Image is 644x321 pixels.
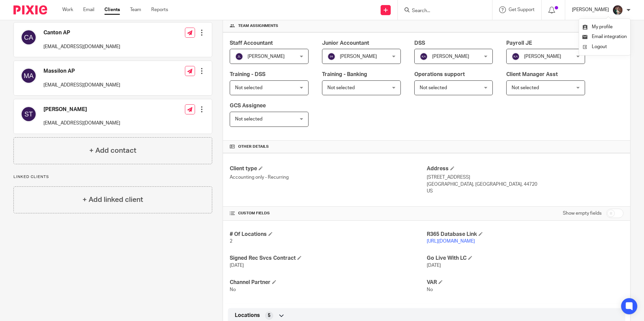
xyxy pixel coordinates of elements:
a: Logout [582,42,627,52]
p: [PERSON_NAME] [572,6,609,13]
span: 5 [268,312,270,319]
img: svg%3E [21,106,37,122]
span: Not selected [235,85,262,90]
a: Work [62,6,73,13]
label: Show empty fields [563,210,602,217]
img: Profile%20picture%20JUS.JPG [612,5,623,15]
h4: + Add linked client [83,194,143,205]
span: Staff Accountant [230,40,273,46]
span: Not selected [420,85,447,90]
a: Team [130,6,141,13]
h4: Canton AP [43,29,120,36]
img: svg%3E [420,52,428,61]
span: Training - Banking [322,72,367,77]
span: Email integration [592,34,627,39]
span: [PERSON_NAME] [340,54,377,59]
span: My profile [592,25,613,29]
span: 2 [230,239,232,244]
h4: + Add contact [89,145,136,156]
p: [EMAIL_ADDRESS][DOMAIN_NAME] [43,43,120,50]
p: [GEOGRAPHIC_DATA], [GEOGRAPHIC_DATA], 44720 [427,181,623,188]
span: Other details [238,144,269,149]
a: My profile [582,25,613,29]
img: svg%3E [327,52,335,61]
p: Linked clients [13,174,212,180]
span: Logout [592,44,607,49]
span: [DATE] [427,263,441,268]
span: GCS Assignee [230,103,266,108]
span: [PERSON_NAME] [248,54,285,59]
p: [EMAIL_ADDRESS][DOMAIN_NAME] [43,120,120,127]
span: No [230,287,236,292]
span: Not selected [327,85,355,90]
h4: R365 Database Link [427,231,623,238]
h4: [PERSON_NAME] [43,106,120,113]
span: Training - DSS [230,72,265,77]
span: Not selected [512,85,539,90]
p: US [427,188,623,194]
h4: CUSTOM FIELDS [230,211,426,216]
span: Team assignments [238,23,278,29]
span: No [427,287,433,292]
span: [PERSON_NAME] [524,54,561,59]
span: [DATE] [230,263,244,268]
img: svg%3E [21,29,37,45]
p: Accounting only - Recurring [230,174,426,181]
span: Get Support [509,7,535,12]
img: svg%3E [235,52,243,61]
a: Reports [151,6,168,13]
span: Not selected [235,117,262,121]
span: DSS [414,40,425,46]
span: Client Manager Asst [506,72,558,77]
img: svg%3E [512,52,520,61]
span: Locations [235,312,260,319]
h4: Signed Rec Svcs Contract [230,255,426,262]
h4: Go Live With LC [427,255,623,262]
h4: VAR [427,279,623,286]
h4: # Of Locations [230,231,426,238]
img: svg%3E [21,68,37,84]
h4: Channel Partner [230,279,426,286]
p: [EMAIL_ADDRESS][DOMAIN_NAME] [43,82,120,88]
span: Junior Accountant [322,40,369,46]
a: [URL][DOMAIN_NAME] [427,239,475,244]
span: Operations support [414,72,465,77]
p: [STREET_ADDRESS] [427,174,623,181]
span: Payroll JE [506,40,532,46]
h4: Massilon AP [43,68,120,75]
h4: Address [427,165,623,172]
input: Search [411,8,472,14]
a: Clients [104,6,120,13]
a: Email integration [582,34,627,39]
img: Pixie [13,5,47,14]
span: [PERSON_NAME] [432,54,469,59]
a: Email [83,6,94,13]
h4: Client type [230,165,426,172]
